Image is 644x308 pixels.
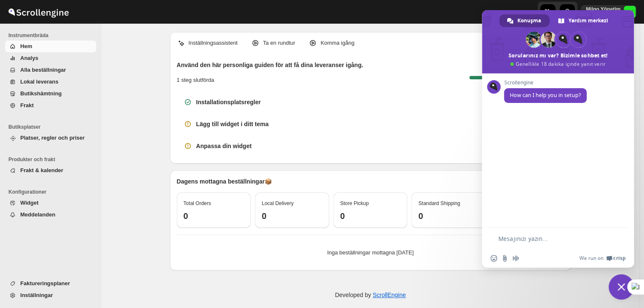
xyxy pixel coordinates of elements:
[20,211,55,218] span: Meddelanden
[504,80,587,86] span: Scrollengine
[501,255,508,262] span: Dosya gönder
[5,64,96,76] button: Alla beställningar
[5,278,96,289] button: Faktureringsplaner
[512,255,519,262] span: Sesli mesaj kaydetme
[177,76,214,84] p: 1 steg slutförda
[20,67,66,73] span: Alla beställningar
[579,255,603,262] span: We run on
[613,255,625,262] span: Crisp
[262,200,293,206] span: Local Delivery
[20,90,62,97] span: Butikshämtning
[20,43,32,49] span: Hem
[196,142,252,150] h3: Anpassa din widget
[499,14,549,27] div: Konuşma
[5,165,96,176] button: Frakt & kalender
[184,249,557,257] p: Inga beställningar mottagna [DATE]
[418,200,460,206] span: Standard Shipping
[586,6,620,13] p: Milgo Yönetim
[184,200,211,206] span: Total Orders
[20,167,63,173] span: Frakt & kalender
[5,197,96,209] button: Widget
[340,200,369,206] span: Store Pickup
[184,211,244,221] h3: 0
[8,156,97,163] span: Produkter och frakt
[418,211,479,221] h3: 0
[7,1,70,22] img: ScrollEngine
[177,177,564,186] p: Dagens mottagna beställningar 📦
[20,102,34,108] span: Frakt
[490,255,497,262] span: Emoji ekle
[373,292,406,298] a: ScrollEngine
[20,55,38,61] span: Analys
[8,32,97,39] span: Instrumentbräda
[196,98,261,106] h3: Installationsplatsregler
[262,211,322,221] h3: 0
[5,41,96,52] button: Hem
[5,289,96,301] button: Inställningar
[5,209,96,221] button: Meddelanden
[20,135,84,141] span: Platser, regler och priser
[196,120,269,128] h3: Lägg till widget i ditt tema
[8,189,97,195] span: Konfigurationer
[579,255,625,262] a: We run onCrisp
[568,14,608,27] span: Yardım merkezi
[498,235,607,243] textarea: Mesajınızı yazın...
[189,39,238,47] p: Inställningsassistent
[517,14,541,27] span: Konuşma
[340,211,401,221] h3: 0
[609,274,634,300] div: Sohbeti kapat
[20,78,58,85] span: Lokal leverans
[20,200,38,206] span: Widget
[177,61,363,69] h2: Använd den här personliga guiden för att få dina leveranser igång.
[20,292,53,298] span: Inställningar
[550,14,617,27] div: Yardım merkezi
[335,291,406,299] p: Developed by
[20,280,70,286] span: Faktureringsplaner
[626,9,633,14] text: MY
[8,124,97,130] span: Butiksplatser
[263,39,295,47] p: Ta en rundtur
[581,5,636,19] button: User menu
[5,52,96,64] button: Analys
[320,39,354,47] p: Komma igång
[510,92,581,99] span: How can I help you in setup?
[624,6,636,18] span: Milgo Yönetim
[5,132,96,144] button: Platser, regler och priser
